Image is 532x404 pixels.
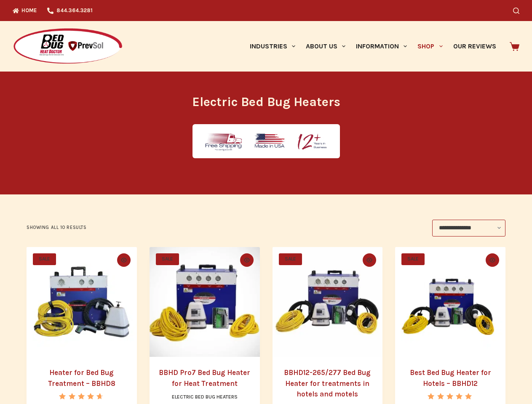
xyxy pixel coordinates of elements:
img: Prevsol/Bed Bug Heat Doctor [13,28,123,65]
p: Showing all 10 results [27,224,86,231]
a: Shop [412,21,448,72]
span: SALE [156,253,179,265]
a: Industries [244,21,300,72]
a: BBHD12-265/277 Bed Bug Heater for treatments in hotels and motels [273,247,383,357]
a: About Us [300,21,350,72]
button: Search [513,8,519,14]
a: Heater for Bed Bug Treatment – BBHD8 [48,368,115,388]
a: Information [351,21,412,72]
div: Rated 5.00 out of 5 [428,393,473,399]
a: Electric Bed Bug Heaters [172,394,238,400]
a: Best Bed Bug Heater for Hotels - BBHD12 [395,247,505,357]
button: Quick view toggle [486,253,499,267]
button: Quick view toggle [363,253,376,267]
a: Best Bed Bug Heater for Hotels – BBHD12 [410,368,491,388]
a: Heater for Bed Bug Treatment - BBHD8 [27,247,137,357]
a: Our Reviews [448,21,501,72]
a: BBHD12-265/277 Bed Bug Heater for treatments in hotels and motels [284,368,371,398]
div: Rated 4.67 out of 5 [59,393,104,399]
span: SALE [279,253,302,265]
a: BBHD Pro7 Bed Bug Heater for Heat Treatment [150,247,260,357]
span: SALE [401,253,425,265]
nav: Primary [244,21,501,72]
a: BBHD Pro7 Bed Bug Heater for Heat Treatment [159,368,250,388]
h1: Electric Bed Bug Heaters [108,93,424,112]
select: Shop order [432,220,505,237]
button: Quick view toggle [117,253,131,267]
span: SALE [33,253,56,265]
button: Quick view toggle [240,253,254,267]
